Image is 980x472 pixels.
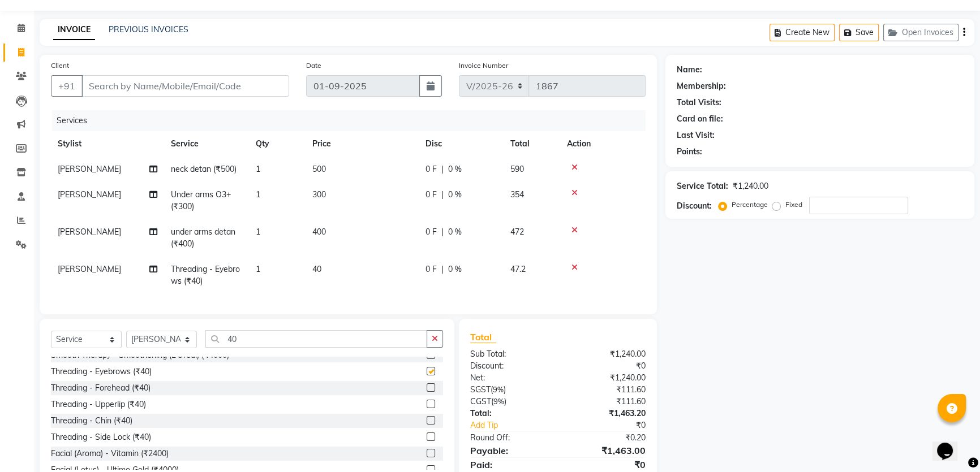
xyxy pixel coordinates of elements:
[558,396,654,408] div: ₹111.60
[441,263,444,275] span: |
[733,180,768,192] div: ₹1,240.00
[58,264,121,274] span: [PERSON_NAME]
[462,444,558,457] div: Payable:
[53,20,95,40] a: INVOICE
[256,164,260,174] span: 1
[510,189,524,200] span: 354
[51,399,146,410] div: Threading - Upperlip (₹40)
[677,64,702,76] div: Name:
[51,415,132,427] div: Threading - Chin (₹40)
[256,227,260,237] span: 1
[448,163,462,175] span: 0 %
[574,419,654,431] div: ₹0
[732,200,768,210] label: Percentage
[256,264,260,274] span: 1
[558,360,654,372] div: ₹0
[504,131,560,157] th: Total
[51,75,83,97] button: +91
[312,164,326,174] span: 500
[312,264,321,274] span: 40
[677,97,721,109] div: Total Visits:
[785,200,802,210] label: Fixed
[462,458,558,471] div: Paid:
[470,396,491,406] span: CGST
[558,348,654,360] div: ₹1,240.00
[51,366,152,378] div: Threading - Eyebrows (₹40)
[164,131,249,157] th: Service
[51,60,69,71] label: Client
[52,110,654,131] div: Services
[462,384,558,396] div: ( )
[51,431,151,443] div: Threading - Side Lock (₹40)
[462,360,558,372] div: Discount:
[493,385,504,394] span: 9%
[51,448,169,460] div: Facial (Aroma) - Vitamin (₹2400)
[109,24,188,34] a: PREVIOUS INVOICES
[448,263,462,275] span: 0 %
[510,264,526,274] span: 47.2
[493,397,504,406] span: 9%
[462,408,558,419] div: Total:
[558,372,654,384] div: ₹1,240.00
[51,131,164,157] th: Stylist
[81,75,289,97] input: Search by Name/Mobile/Email/Code
[462,432,558,444] div: Round Off:
[306,131,419,157] th: Price
[425,263,437,275] span: 0 F
[558,384,654,396] div: ₹111.60
[462,348,558,360] div: Sub Total:
[425,226,437,238] span: 0 F
[171,189,231,211] span: Under arms O3+ (₹300)
[171,164,237,174] span: neck detan (₹500)
[510,227,524,237] span: 472
[306,60,321,71] label: Date
[312,227,326,237] span: 400
[51,382,151,394] div: Threading - Forehead (₹40)
[677,200,712,212] div: Discount:
[677,113,723,125] div: Card on file:
[425,189,437,201] span: 0 F
[462,419,574,431] a: Add Tip
[462,372,558,384] div: Net:
[58,227,121,237] span: [PERSON_NAME]
[249,131,306,157] th: Qty
[459,60,508,71] label: Invoice Number
[58,189,121,200] span: [PERSON_NAME]
[462,396,558,408] div: ( )
[883,24,958,41] button: Open Invoices
[470,331,496,343] span: Total
[932,427,969,461] iframe: chat widget
[770,24,835,41] button: Create New
[441,189,444,201] span: |
[58,164,121,174] span: [PERSON_NAME]
[448,189,462,201] span: 0 %
[677,80,726,92] div: Membership:
[839,24,879,41] button: Save
[205,330,427,348] input: Search or Scan
[677,146,702,158] div: Points:
[677,129,715,141] div: Last Visit:
[419,131,504,157] th: Disc
[312,189,326,200] span: 300
[425,163,437,175] span: 0 F
[560,131,646,157] th: Action
[171,227,235,249] span: under arms detan (₹400)
[256,189,260,200] span: 1
[470,384,491,395] span: SGST
[558,444,654,457] div: ₹1,463.00
[558,432,654,444] div: ₹0.20
[441,163,444,175] span: |
[448,226,462,238] span: 0 %
[558,408,654,419] div: ₹1,463.20
[441,226,444,238] span: |
[510,164,524,174] span: 590
[558,458,654,471] div: ₹0
[171,264,240,286] span: Threading - Eyebrows (₹40)
[677,180,728,192] div: Service Total:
